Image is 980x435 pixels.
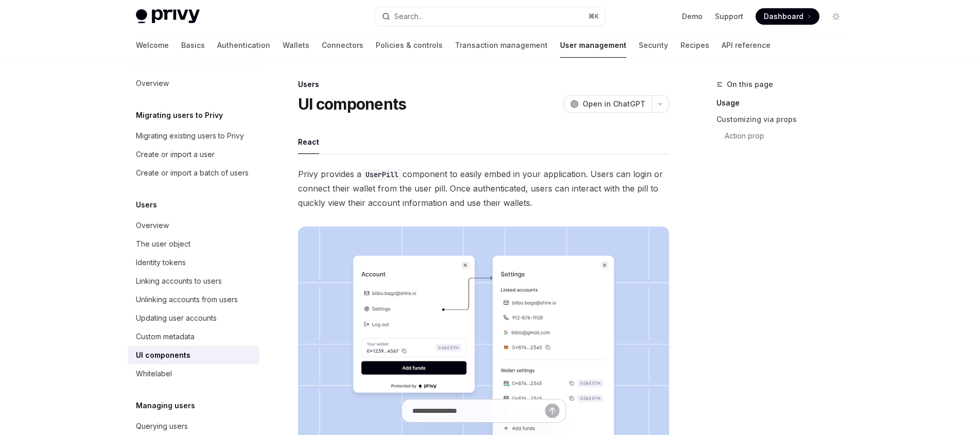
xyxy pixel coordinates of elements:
a: Whitelabel [128,364,259,383]
button: Open in ChatGPT [564,95,652,113]
a: Create or import a batch of users [128,164,259,182]
button: Toggle dark mode [828,8,844,25]
a: Custom metadata [128,327,259,346]
a: Updating user accounts [128,309,259,327]
div: Querying users [136,420,188,432]
button: React [298,130,319,154]
a: User management [560,33,626,58]
span: Dashboard [764,11,803,22]
div: Create or import a batch of users [136,167,249,179]
a: Linking accounts to users [128,272,259,290]
div: Custom metadata [136,330,195,343]
span: ⌘ K [588,12,599,21]
a: Create or import a user [128,145,259,164]
span: Privy provides a component to easily embed in your application. Users can login or connect their ... [298,167,669,210]
a: Action prop [725,128,852,144]
button: Send message [545,404,559,418]
div: Linking accounts to users [136,275,222,287]
div: Overview [136,219,169,232]
a: Security [639,33,668,58]
div: Create or import a user [136,148,215,161]
a: Support [715,11,743,22]
a: Recipes [680,33,709,58]
div: Search... [394,10,423,23]
a: Welcome [136,33,169,58]
div: Overview [136,77,169,90]
a: Transaction management [455,33,548,58]
span: On this page [727,78,773,91]
a: Migrating existing users to Privy [128,127,259,145]
a: Authentication [217,33,270,58]
div: The user object [136,238,190,250]
code: UserPill [361,169,402,180]
h5: Managing users [136,399,195,412]
a: Dashboard [756,8,819,25]
div: Users [298,79,669,90]
a: Connectors [322,33,363,58]
h5: Users [136,199,157,211]
img: light logo [136,9,200,24]
a: Policies & controls [376,33,443,58]
div: Migrating existing users to Privy [136,130,244,142]
a: Unlinking accounts from users [128,290,259,309]
button: Search...⌘K [375,7,605,26]
a: Overview [128,74,259,93]
div: Unlinking accounts from users [136,293,238,306]
div: Whitelabel [136,368,172,380]
a: API reference [722,33,771,58]
a: Overview [128,216,259,235]
h5: Migrating users to Privy [136,109,223,121]
h1: UI components [298,95,406,113]
a: UI components [128,346,259,364]
a: Basics [181,33,205,58]
div: Updating user accounts [136,312,217,324]
div: Identity tokens [136,256,186,269]
a: Demo [682,11,703,22]
a: Identity tokens [128,253,259,272]
a: Usage [716,95,852,111]
span: Open in ChatGPT [583,99,645,109]
div: UI components [136,349,190,361]
a: The user object [128,235,259,253]
a: Customizing via props [716,111,852,128]
a: Wallets [283,33,309,58]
